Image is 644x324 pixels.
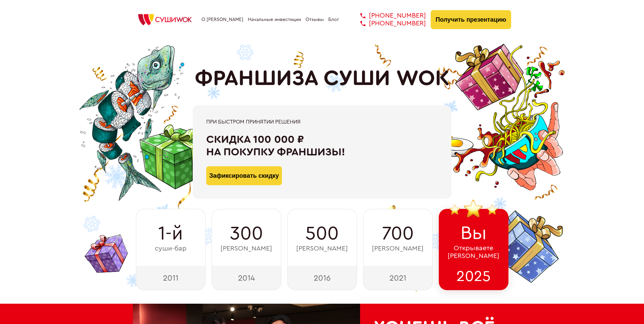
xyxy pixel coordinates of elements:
span: [PERSON_NAME] [220,245,272,253]
button: Зафиксировать скидку [206,166,282,185]
span: [PERSON_NAME] [296,245,348,253]
img: СУШИWOK [133,12,197,27]
div: 2011 [136,266,206,290]
span: Открываете [PERSON_NAME] [448,244,499,260]
div: Скидка 100 000 ₽ на покупку франшизы! [206,133,438,158]
span: Вы [460,222,487,244]
a: [PHONE_NUMBER] [350,20,426,27]
a: Начальные инвестиции [248,17,301,22]
a: Блог [328,17,339,22]
div: 2025 [439,266,508,290]
span: 1-й [158,223,183,244]
a: [PHONE_NUMBER] [350,12,426,20]
span: суши-бар [155,245,187,253]
a: Отзывы [306,17,324,22]
span: 700 [382,223,414,244]
div: При быстром принятии решения [206,119,438,125]
div: 2014 [212,266,281,290]
h1: ФРАНШИЗА СУШИ WOK [195,66,450,91]
a: О [PERSON_NAME] [201,17,243,22]
div: 2021 [363,266,433,290]
button: Получить презентацию [431,10,511,29]
span: 500 [305,223,339,244]
span: [PERSON_NAME] [372,245,424,253]
span: 300 [230,223,263,244]
div: 2016 [287,266,357,290]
